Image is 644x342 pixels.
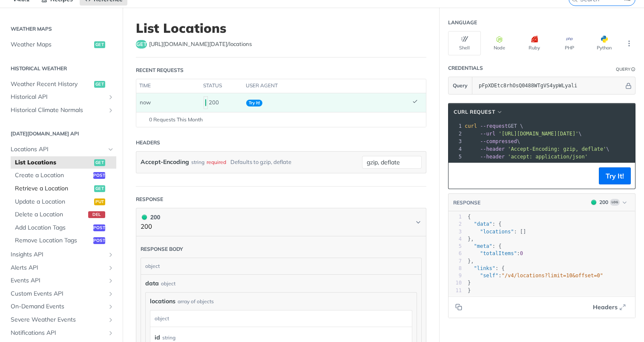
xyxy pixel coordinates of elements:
div: 3 [448,228,462,236]
span: 200 [205,99,206,106]
div: 2 [448,221,462,228]
span: : [468,273,603,279]
span: post [93,237,105,244]
a: List Locationsget [11,156,116,169]
span: "data" [474,221,492,227]
a: Weather Recent Historyget [6,78,116,91]
span: "/v4/locations?limit=10&offset=0" [502,273,603,279]
div: object [141,258,419,274]
span: \ [465,146,609,152]
div: 11 [448,287,462,294]
span: Log [610,199,620,206]
p: 200 [141,222,160,232]
div: Language [448,19,477,26]
span: : { [468,221,502,227]
div: 200 [204,95,239,110]
span: "locations" [480,229,514,235]
span: https://api.tomorrow.io/v4/locations [149,40,252,49]
div: 1 [448,122,463,130]
button: Try It! [599,167,631,184]
input: apikey [474,77,624,94]
button: Show subpages for Alerts API [107,264,114,271]
span: On-Demand Events [11,302,105,311]
span: get [94,159,105,166]
div: 10 [448,279,462,287]
div: Defaults to gzip, deflate [230,156,291,168]
span: del [88,211,105,218]
span: "meta" [474,243,492,249]
span: \ [465,131,582,137]
label: Accept-Encoding [141,156,189,168]
span: 0 [520,250,523,256]
a: Notifications APIShow subpages for Notifications API [6,327,116,339]
div: 200 [141,213,160,222]
a: Update a Locationput [11,195,116,208]
a: Weather Mapsget [6,38,116,51]
button: Hide subpages for Locations API [107,146,114,153]
button: Shell [448,31,481,55]
span: get [136,40,147,49]
a: Events APIShow subpages for Events API [6,274,116,287]
span: "totalItems" [480,250,517,256]
span: Historical API [11,93,105,101]
div: Recent Requests [136,66,184,74]
button: Hide [624,81,633,90]
button: Show subpages for Historical Climate Normals [107,107,114,114]
a: Historical APIShow subpages for Historical API [6,91,116,103]
a: Alerts APIShow subpages for Alerts API [6,262,116,274]
h1: List Locations [136,20,426,36]
div: Headers [136,139,160,147]
span: Retrieve a Location [15,184,92,193]
a: Retrieve a Locationget [11,182,116,195]
span: : [468,250,523,256]
span: 'accept: application/json' [508,154,588,160]
button: Python [588,31,621,55]
button: Ruby [518,31,551,55]
span: GET \ [465,123,523,129]
div: object [161,280,175,287]
button: Copy to clipboard [453,170,465,182]
span: Headers [593,303,618,312]
button: Show subpages for Notifications API [107,330,114,336]
button: Show subpages for Historical API [107,94,114,101]
span: List Locations [15,158,92,167]
span: get [94,81,105,88]
div: 5 [448,153,463,161]
span: Update a Location [15,198,92,206]
button: cURL Request [451,108,506,116]
span: Events API [11,276,105,285]
span: now [140,99,151,106]
a: Create a Locationpost [11,169,116,182]
div: 3 [448,138,463,145]
a: On-Demand EventsShow subpages for On-Demand Events [6,300,116,313]
th: user agent [243,79,409,93]
span: Severe Weather Events [11,316,105,324]
span: --compressed [480,138,517,144]
button: PHP [553,31,586,55]
div: Query [616,66,630,72]
svg: Chevron [415,219,422,226]
span: 0 Requests This Month [149,116,203,124]
span: } [468,280,471,286]
span: 200 [591,200,596,205]
span: 200 [142,215,147,220]
span: Weather Recent History [11,80,92,89]
i: Information [631,67,635,72]
span: cURL Request [454,108,495,116]
span: post [93,224,105,231]
button: Node [483,31,516,55]
span: Query [453,82,468,89]
span: }, [468,258,474,264]
span: Add Location Tags [15,224,91,232]
div: Credentials [448,64,483,72]
span: Delete a Location [15,210,86,219]
span: post [93,172,105,179]
span: : { [468,243,502,249]
th: status [200,79,243,93]
button: More Languages [623,37,635,50]
div: QueryInformation [616,66,635,72]
a: Delete a Locationdel [11,208,116,221]
span: }, [468,236,474,242]
a: Custom Events APIShow subpages for Custom Events API [6,287,116,300]
div: string [191,156,204,168]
